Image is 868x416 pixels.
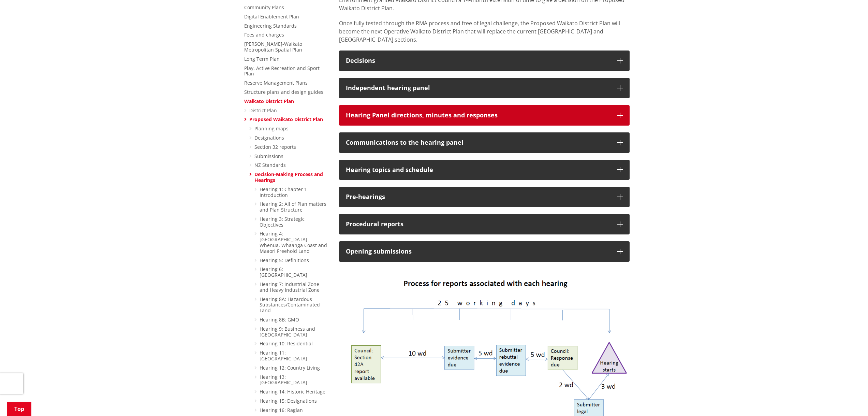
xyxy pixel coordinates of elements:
[254,162,286,168] a: NZ Standards
[346,85,610,91] h3: Independent hearing panel
[254,144,296,150] a: Section 32 reports
[339,105,630,126] button: Hearing Panel directions, minutes and responses
[244,56,280,62] a: Long Term Plan
[254,153,283,159] a: Submissions
[339,241,630,262] button: Opening submissions
[339,160,630,180] button: Hearing topics and schedule
[346,221,610,228] h3: Procedural reports
[260,398,317,404] a: Hearing 15: Designations
[244,23,297,29] a: Engineering Standards
[346,57,610,64] h3: Decisions
[260,388,325,395] a: Hearing 14: Historic Heritage
[244,65,320,77] a: Play, Active Recreation and Sport Plan
[339,214,630,234] button: Procedural reports
[260,216,305,228] a: Hearing 3: Strategic Objectives
[339,187,630,207] button: Pre-hearings
[837,387,861,412] iframe: Messenger Launcher
[339,19,630,44] p: Once fully tested through the RMA process and free of legal challenge, the Proposed Waikato Distr...
[254,134,284,141] a: Designations
[260,349,307,362] a: Hearing 11: [GEOGRAPHIC_DATA]
[260,364,320,371] a: Hearing 12: Country Living
[249,116,323,123] a: Proposed Waikato District Plan
[254,171,323,183] a: Decision-Making Process and Hearings
[260,326,315,338] a: Hearing 9: Business and [GEOGRAPHIC_DATA]
[260,316,299,323] a: Hearing 8B: GMO
[346,193,610,200] div: Pre-hearings
[249,107,277,114] a: District Plan
[260,374,307,386] a: Hearing 13: [GEOGRAPHIC_DATA]
[260,407,303,413] a: Hearing 16: Raglan
[244,4,284,11] a: Community Plans
[260,230,327,254] a: Hearing 4: [GEOGRAPHIC_DATA] Whenua, Whaanga Coast and Maaori Freehold Land
[260,257,309,263] a: Hearing 5: Definitions
[346,112,610,119] h3: Hearing Panel directions, minutes and responses
[346,139,610,146] h3: Communications to the hearing panel
[346,167,610,173] h3: Hearing topics and schedule
[260,296,320,314] a: Hearing 8A: Hazardous Substances/Contaminated Land
[346,248,610,255] h3: Opening submissions
[339,78,630,98] button: Independent hearing panel
[7,402,31,416] a: Top
[254,125,289,132] a: Planning maps
[339,132,630,153] button: Communications to the hearing panel
[244,89,323,95] a: Structure plans and design guides
[244,31,284,38] a: Fees and charges
[244,13,299,20] a: Digital Enablement Plan
[244,80,308,86] a: Reserve Management Plans
[260,186,307,198] a: Hearing 1: Chapter 1 Introduction
[244,41,302,53] a: [PERSON_NAME]-Waikato Metropolitan Spatial Plan
[260,340,313,347] a: Hearing 10: Residential
[260,266,307,278] a: Hearing 6: [GEOGRAPHIC_DATA]
[244,98,294,104] a: Waikato District Plan
[260,281,320,293] a: Hearing 7: Industrial Zone and Heavy Industrial Zone
[260,201,326,213] a: Hearing 2: All of Plan matters and Plan Structure
[339,51,630,71] button: Decisions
